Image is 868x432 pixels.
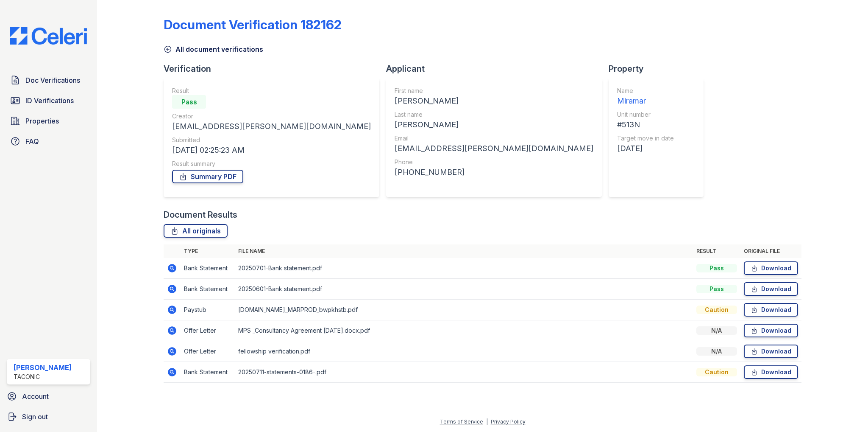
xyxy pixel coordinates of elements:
[744,324,798,337] a: Download
[744,345,798,358] a: Download
[14,362,72,373] div: [PERSON_NAME]
[386,63,609,75] div: Applicant
[696,368,737,376] div: Caution
[235,341,693,362] td: fellowship verification.pdf
[7,112,90,129] a: Properties
[172,144,371,156] div: [DATE] 02:25:23 AM
[25,136,39,146] span: FAQ
[395,134,593,143] div: Email
[25,95,74,106] span: ID Verifications
[172,160,371,168] div: Result summary
[395,166,593,178] div: [PHONE_NUMBER]
[617,95,674,107] div: Miramar
[25,116,59,126] span: Properties
[172,170,243,183] a: Summary PDF
[3,27,94,45] img: CE_Logo_Blue-a8612792a0a2168367f1c8372b55b34899dd931a85d93a1a3d3e32e68fde9ad4.png
[744,365,798,379] a: Download
[164,44,263,54] a: All document verifications
[617,134,674,143] div: Target move in date
[235,279,693,300] td: 20250601-Bank statement.pdf
[3,388,94,405] a: Account
[7,133,90,150] a: FAQ
[3,408,94,425] a: Sign out
[696,347,737,356] div: N/A
[744,303,798,317] a: Download
[164,63,386,75] div: Verification
[181,320,235,341] td: Offer Letter
[164,209,237,221] div: Document Results
[696,306,737,314] div: Caution
[172,95,206,109] div: Pass
[696,326,737,335] div: N/A
[617,87,674,107] a: Name Miramar
[617,87,674,95] div: Name
[740,244,801,258] th: Original file
[22,391,49,401] span: Account
[172,112,371,121] div: Creator
[181,300,235,320] td: Paystub
[617,143,674,154] div: [DATE]
[235,320,693,341] td: MPS _Consultancy Agreement [DATE].docx.pdf
[181,244,235,258] th: Type
[172,121,371,132] div: [EMAIL_ADDRESS][PERSON_NAME][DOMAIN_NAME]
[235,244,693,258] th: File name
[181,362,235,383] td: Bank Statement
[235,362,693,383] td: 20250711-statements-0186-.pdf
[696,285,737,293] div: Pass
[172,136,371,144] div: Submitted
[696,264,737,272] div: Pass
[609,63,710,75] div: Property
[395,158,593,166] div: Phone
[486,418,488,425] div: |
[693,244,740,258] th: Result
[172,87,371,95] div: Result
[395,95,593,107] div: [PERSON_NAME]
[7,72,90,89] a: Doc Verifications
[235,258,693,279] td: 20250701-Bank statement.pdf
[25,75,80,85] span: Doc Verifications
[181,258,235,279] td: Bank Statement
[395,143,593,154] div: [EMAIL_ADDRESS][PERSON_NAME][DOMAIN_NAME]
[491,418,526,425] a: Privacy Policy
[617,110,674,119] div: Unit number
[7,92,90,109] a: ID Verifications
[395,87,593,95] div: First name
[181,341,235,362] td: Offer Letter
[395,110,593,119] div: Last name
[181,279,235,300] td: Bank Statement
[235,300,693,320] td: [DOMAIN_NAME]_MARPROD_bwpkhstb.pdf
[440,418,483,425] a: Terms of Service
[164,17,342,32] div: Document Verification 182162
[395,119,593,131] div: [PERSON_NAME]
[744,282,798,296] a: Download
[617,119,674,131] div: #513N
[744,261,798,275] a: Download
[22,412,48,422] span: Sign out
[14,373,72,381] div: Taconic
[164,224,228,238] a: All originals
